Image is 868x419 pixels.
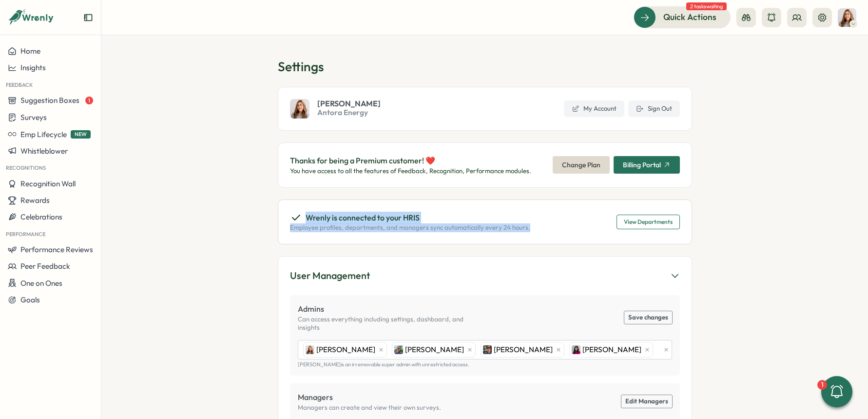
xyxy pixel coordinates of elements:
[564,100,624,117] a: My Account
[20,130,67,139] span: Emp Lifecycle
[290,155,531,167] p: Thanks for being a Premium customer! ❤️
[572,345,580,354] img: Kat Haynes
[614,156,680,174] button: Billing Portal
[20,245,93,254] span: Performance Reviews
[686,2,727,10] span: 2 tasks waiting
[624,311,672,324] button: Save changes
[71,130,91,139] span: NEW
[20,196,50,205] span: Rewards
[298,391,441,403] p: Managers
[20,295,40,304] span: Goals
[306,345,314,354] img: Becky Romero
[317,100,381,107] span: [PERSON_NAME]
[624,215,673,229] span: View Departments
[821,376,852,407] button: 1
[316,344,375,355] span: [PERSON_NAME]
[623,161,661,168] span: Billing Portal
[298,403,441,412] p: Managers can create and view their own surveys.
[317,107,381,118] span: Antora Energy
[298,303,485,315] p: Admins
[85,97,93,104] span: 1
[583,104,617,113] span: My Account
[20,96,79,105] span: Suggestion Boxes
[20,113,47,122] span: Surveys
[290,268,680,283] button: User Management
[298,315,485,332] p: Can access everything including settings, dashboard, and insights
[483,345,492,354] img: Sebastien Lounis
[298,361,672,368] p: [PERSON_NAME] is an irremovable super admin with unrestricted access.
[290,99,309,119] img: Becky Romero
[817,380,827,390] div: 1
[494,344,553,355] span: [PERSON_NAME]
[278,58,692,75] h1: Settings
[628,100,680,117] button: Sign Out
[83,13,93,22] button: Expand sidebar
[290,268,370,283] div: User Management
[20,146,68,156] span: Whistleblower
[20,279,62,288] span: One on Ones
[582,344,641,355] span: [PERSON_NAME]
[20,212,62,221] span: Celebrations
[634,6,731,28] button: Quick Actions
[663,11,716,23] span: Quick Actions
[20,179,76,188] span: Recognition Wall
[20,63,46,72] span: Insights
[290,167,531,176] p: You have access to all the features of Feedback, Recognition, Performance modules.
[617,215,680,229] button: View Departments
[306,212,420,224] p: Wrenly is connected to your HRIS
[394,345,403,354] img: Ronnie Cuadro
[20,261,70,271] span: Peer Feedback
[562,157,600,173] span: Change Plan
[553,156,610,174] button: Change Plan
[838,8,856,27] img: Becky Romero
[405,344,464,355] span: [PERSON_NAME]
[290,223,530,232] p: Employee profiles, departments, and managers sync automatically every 24 hours.
[648,104,672,113] span: Sign Out
[20,46,40,56] span: Home
[621,395,672,408] a: Edit Managers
